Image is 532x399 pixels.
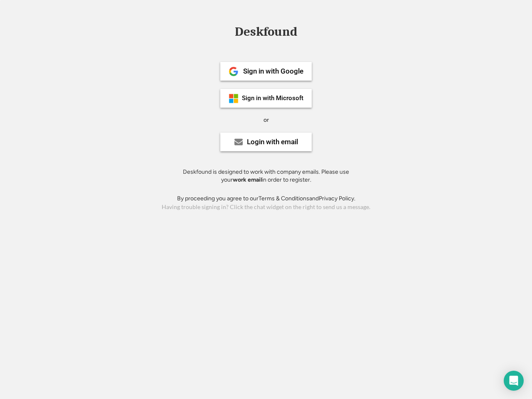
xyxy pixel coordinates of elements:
img: 1024px-Google__G__Logo.svg.png [229,66,239,76]
div: Open Intercom Messenger [504,371,524,391]
strong: work email [233,176,262,183]
a: Privacy Policy. [319,195,355,202]
div: Login with email [247,138,298,145]
img: ms-symbollockup_mssymbol_19.png [229,94,239,103]
div: Deskfound [231,25,301,38]
div: By proceeding you agree to our and [177,195,355,203]
div: Sign in with Microsoft [242,95,303,101]
a: Terms & Conditions [259,195,309,202]
div: Sign in with Google [243,68,303,75]
div: Deskfound is designed to work with company emails. Please use your in order to register. [172,168,360,184]
div: or [264,116,269,124]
